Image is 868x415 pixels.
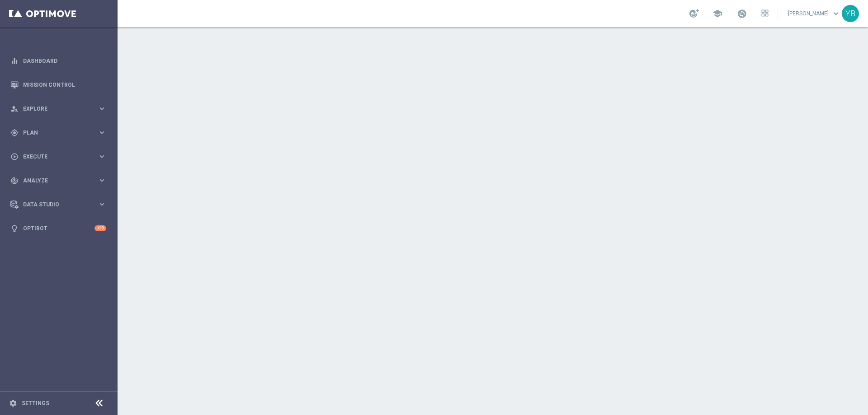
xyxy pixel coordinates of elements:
[10,177,19,185] i: track_changes
[842,5,859,22] div: YB
[831,9,841,19] span: keyboard_arrow_down
[10,81,107,89] button: Mission Control
[10,105,98,113] div: Explore
[10,73,106,97] div: Mission Control
[23,130,98,135] span: Plan
[94,225,106,231] div: +10
[98,104,106,113] i: keyboard_arrow_right
[10,225,107,232] button: lightbulb Optibot +10
[22,401,49,406] a: Settings
[10,177,98,185] div: Analyze
[98,152,106,161] i: keyboard_arrow_right
[23,106,98,112] span: Explore
[10,129,107,136] button: gps_fixed Plan keyboard_arrow_right
[10,224,19,233] i: lightbulb
[23,49,106,73] a: Dashboard
[10,57,19,65] i: equalizer
[23,178,98,183] span: Analyze
[9,399,17,407] i: settings
[10,105,107,112] button: person_search Explore keyboard_arrow_right
[10,129,98,137] div: Plan
[10,49,106,73] div: Dashboard
[10,105,19,113] i: person_search
[10,129,19,137] i: gps_fixed
[10,177,107,184] button: track_changes Analyze keyboard_arrow_right
[23,73,106,97] a: Mission Control
[10,153,19,161] i: play_circle_outline
[10,57,107,65] button: equalizer Dashboard
[98,200,106,209] i: keyboard_arrow_right
[10,153,107,160] button: play_circle_outline Execute keyboard_arrow_right
[10,201,98,209] div: Data Studio
[787,7,842,20] a: [PERSON_NAME]keyboard_arrow_down
[23,202,98,207] span: Data Studio
[712,9,722,19] span: school
[98,128,106,137] i: keyboard_arrow_right
[98,176,106,185] i: keyboard_arrow_right
[10,153,98,161] div: Execute
[23,154,98,159] span: Execute
[23,216,94,240] a: Optibot
[10,216,106,240] div: Optibot
[10,201,107,208] button: Data Studio keyboard_arrow_right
